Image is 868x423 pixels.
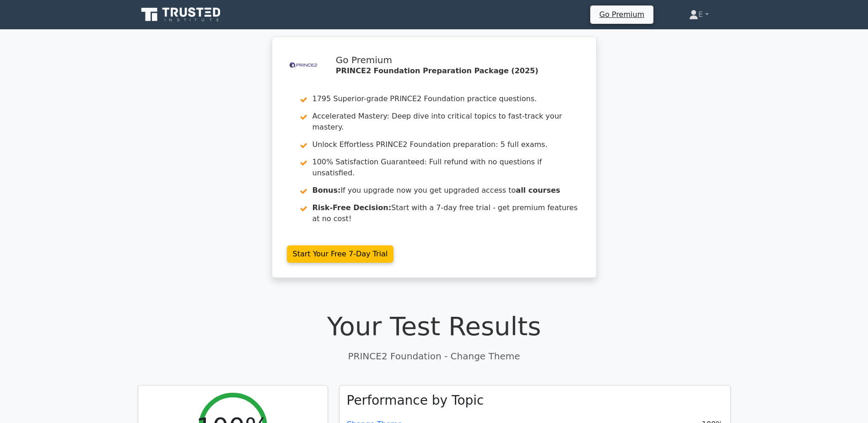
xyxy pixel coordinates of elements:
p: PRINCE2 Foundation - Change Theme [138,349,731,363]
a: Start Your Free 7-Day Trial [287,245,394,263]
h1: Your Test Results [138,311,731,342]
h3: Performance by Topic [347,393,484,408]
a: E [667,5,730,24]
a: Go Premium [594,8,650,21]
